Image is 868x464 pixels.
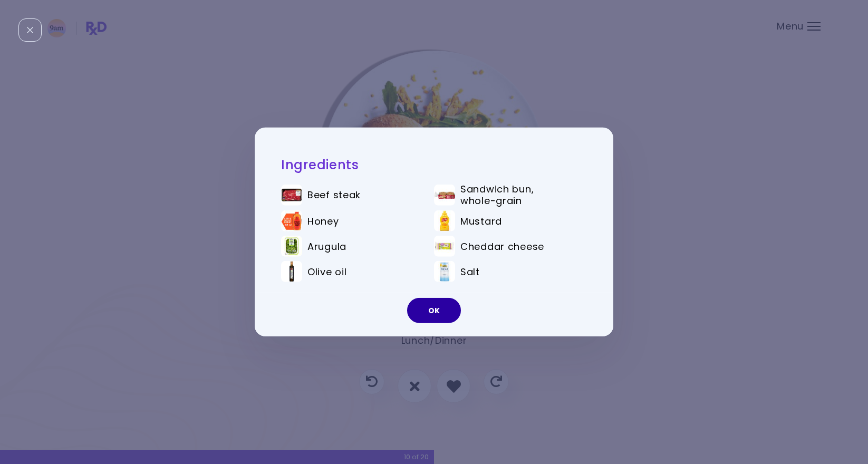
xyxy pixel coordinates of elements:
[307,240,346,252] span: Arugula
[460,240,544,252] span: Cheddar cheese
[307,266,346,277] span: Olive oil
[460,215,502,227] span: Mustard
[18,18,42,42] div: Close
[460,266,480,277] span: Salt
[281,157,587,173] h2: Ingredients
[407,298,461,323] button: OK
[307,215,339,227] span: Honey
[460,183,572,206] span: Sandwich bun, whole-grain
[307,189,361,201] span: Beef steak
